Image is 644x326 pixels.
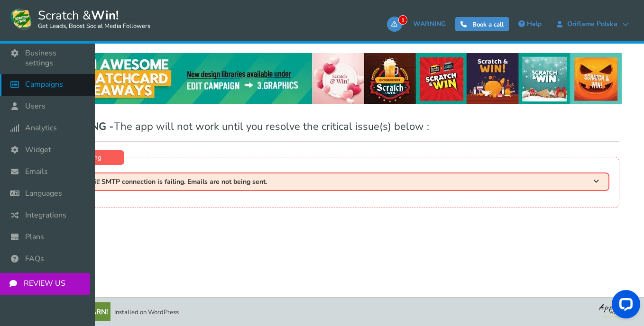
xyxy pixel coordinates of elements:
[25,145,51,155] span: Widget
[25,167,48,177] span: Emails
[455,17,509,31] a: Book a call
[25,210,66,220] span: Integrations
[25,232,44,242] span: Plans
[114,308,179,317] span: Installed on WordPress
[9,7,33,31] img: Scratch and Win
[87,178,267,185] span: Fail! SMTP connection is failing. Emails are not being sent.
[599,302,637,318] img: bg_logo_foot.webp
[527,19,542,28] span: Help
[55,122,619,142] h1: The app will not work until you resolve the critical issue(s) below :
[514,17,546,32] a: Help
[24,279,65,289] span: REVIEW US
[25,101,46,111] span: Users
[25,80,63,90] span: Campaigns
[472,20,504,29] span: Book a call
[604,286,644,326] iframe: LiveChat chat widget
[33,7,150,31] span: Scratch &
[398,15,407,25] span: 1
[53,53,622,104] img: festival-poster-2020.webp
[25,48,85,68] span: Business settings
[91,7,119,24] strong: Win!
[38,23,150,30] small: Get Leads, Boost Social Media Followers
[387,17,451,32] a: 1WARNING
[9,7,150,31] a: Scratch &Win! Get Leads, Boost Social Media Followers
[25,189,62,199] span: Languages
[25,254,44,264] span: FAQs
[25,123,57,133] span: Analytics
[562,20,622,28] span: Oriflame Polska
[413,19,446,28] span: WARNING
